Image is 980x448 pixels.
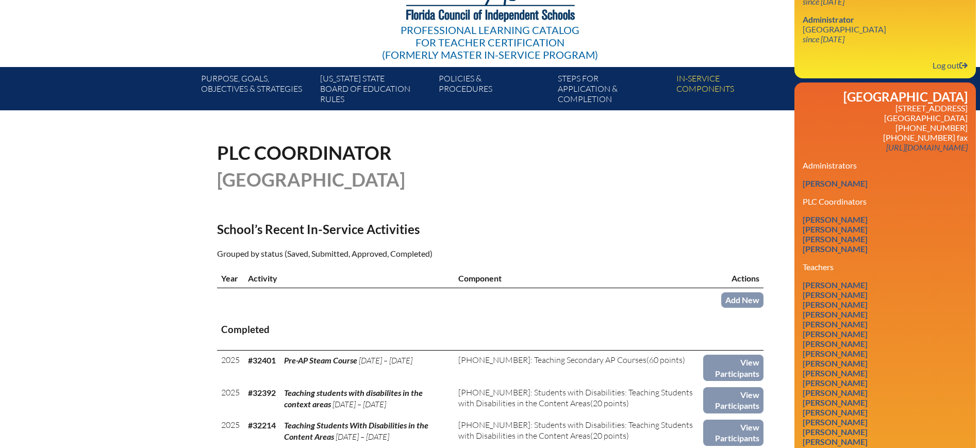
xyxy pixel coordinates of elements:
[799,212,872,226] a: [PERSON_NAME]
[672,71,791,110] a: In-servicecomponents
[217,247,580,260] p: Grouped by status (Saved, Submitted, Approved, Completed)
[458,355,646,365] span: [PHONE_NUMBER]: Teaching Secondary AP Courses
[217,141,392,164] span: PLC Coordinator
[799,12,890,46] a: Administrator [GEOGRAPHIC_DATA] since [DATE]
[217,383,244,416] td: 2025
[882,140,972,154] a: [URL][DOMAIN_NAME]
[336,432,389,442] span: [DATE] – [DATE]
[221,323,759,336] h3: Completed
[458,387,693,408] span: [PHONE_NUMBER]: Students with Disabilities: Teaching Students with Disabilities in the Content Areas
[554,71,672,110] a: Steps forapplication & completion
[799,242,872,256] a: [PERSON_NAME]
[359,355,412,366] span: [DATE] – [DATE]
[284,388,423,409] span: Teaching students with disabilites in the context areas
[721,292,763,307] a: Add New
[333,399,386,409] span: [DATE] – [DATE]
[799,366,872,380] a: [PERSON_NAME]
[703,355,763,381] a: View Participants
[435,71,553,110] a: Policies &Procedures
[959,61,968,70] svg: Log out
[248,355,276,365] b: #32401
[703,387,763,413] a: View Participants
[284,420,428,441] span: Teaching Students With Disabilities in the Content Areas
[799,176,872,190] a: [PERSON_NAME]
[197,71,315,110] a: Purpose, goals,objectives & strategies
[416,36,564,48] span: for Teacher Certification
[803,103,968,152] p: [STREET_ADDRESS] [GEOGRAPHIC_DATA] [PHONE_NUMBER] [PHONE_NUMBER] fax
[458,420,693,441] span: [PHONE_NUMBER]: Students with Disabilities: Teaching Students with Disabilities in the Content Areas
[703,420,763,446] a: View Participants
[803,91,968,103] h2: [GEOGRAPHIC_DATA]
[217,269,244,288] th: Year
[799,317,872,331] a: [PERSON_NAME]
[454,269,703,288] th: Component
[454,351,703,383] td: (60 points)
[799,356,872,370] a: [PERSON_NAME]
[799,405,872,419] a: [PERSON_NAME]
[799,376,872,390] a: [PERSON_NAME]
[799,327,872,341] a: [PERSON_NAME]
[799,222,872,236] a: [PERSON_NAME]
[803,196,968,206] h3: PLC Coordinators
[799,386,872,400] a: [PERSON_NAME]
[248,420,276,430] b: #32214
[799,232,872,246] a: [PERSON_NAME]
[803,160,968,170] h3: Administrators
[382,24,598,61] div: Professional Learning Catalog (formerly Master In-service Program)
[703,269,763,288] th: Actions
[316,71,435,110] a: [US_STATE] StateBoard of Education rules
[803,262,968,272] h3: Teachers
[217,168,405,191] span: [GEOGRAPHIC_DATA]
[799,297,872,311] a: [PERSON_NAME]
[799,288,872,302] a: [PERSON_NAME]
[217,416,244,448] td: 2025
[803,34,844,44] i: since [DATE]
[799,395,872,409] a: [PERSON_NAME]
[799,337,872,351] a: [PERSON_NAME]
[799,415,872,429] a: [PERSON_NAME]
[803,14,854,24] span: Administrator
[284,355,357,365] span: Pre-AP Steam Course
[799,425,872,439] a: [PERSON_NAME]
[928,58,972,72] a: Log outLog out
[454,383,703,416] td: (20 points)
[799,307,872,321] a: [PERSON_NAME]
[244,269,454,288] th: Activity
[799,278,872,292] a: [PERSON_NAME]
[217,222,580,237] h2: School’s Recent In-Service Activities
[799,346,872,360] a: [PERSON_NAME]
[217,351,244,383] td: 2025
[454,416,703,448] td: (20 points)
[248,388,276,397] b: #32392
